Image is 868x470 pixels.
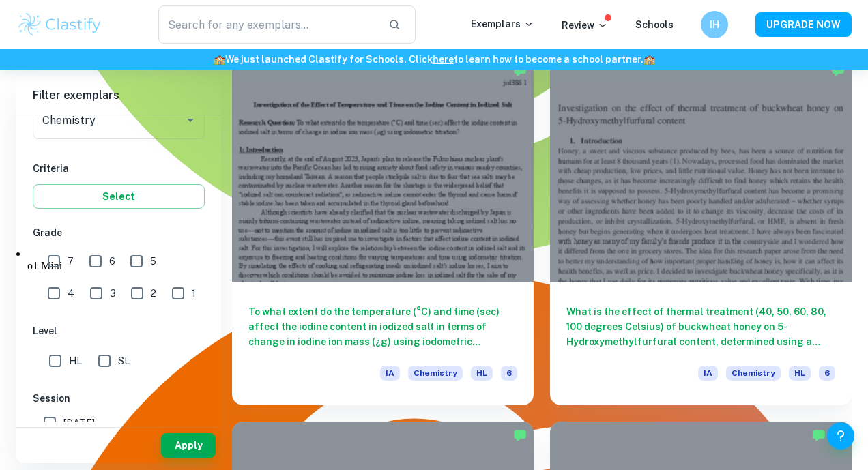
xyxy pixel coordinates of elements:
[755,12,852,37] button: UPGRADE NOW
[33,391,205,406] h6: Session
[33,184,205,209] button: Select
[707,17,723,32] h6: IH
[232,57,534,406] a: To what extent do the temperature (°C) and time (sec) affect the iodine content in iodized salt i...
[501,366,517,381] span: 6
[63,415,95,430] span: [DATE]
[192,286,196,301] span: 1
[812,428,826,442] img: Marked
[3,52,865,67] h6: We just launched Clastify for Schools. Click to learn how to become a school partner.
[698,366,718,381] span: IA
[214,54,225,65] span: 🏫
[789,366,811,381] span: HL
[408,366,463,381] span: Chemistry
[109,254,115,269] span: 6
[161,433,216,458] button: Apply
[827,422,854,450] button: Help and Feedback
[69,353,82,368] span: HL
[33,323,205,338] h6: Level
[118,353,130,368] span: SL
[181,111,200,130] button: Open
[110,286,116,301] span: 3
[471,16,534,31] p: Exemplars
[701,11,728,38] button: IH
[158,5,377,44] input: Search for any exemplars...
[471,366,493,381] span: HL
[635,19,674,30] a: Schools
[33,225,205,240] h6: Grade
[831,63,845,77] img: Marked
[151,286,156,301] span: 2
[380,366,400,381] span: IA
[550,57,852,406] a: What is the effect of thermal treatment (40, 50, 60, 80, 100 degrees Celsius) of buckwheat honey ...
[16,76,221,115] h6: Filter exemplars
[248,304,517,349] h6: To what extent do the temperature (°C) and time (sec) affect the iodine content in iodized salt i...
[150,254,156,269] span: 5
[566,304,835,349] h6: What is the effect of thermal treatment (40, 50, 60, 80, 100 degrees Celsius) of buckwheat honey ...
[819,366,835,381] span: 6
[562,18,608,33] p: Review
[643,54,655,65] span: 🏫
[433,54,454,65] a: here
[68,254,74,269] span: 7
[513,428,527,442] img: Marked
[33,161,205,176] h6: Criteria
[16,11,103,38] img: Clastify logo
[68,286,74,301] span: 4
[726,366,781,381] span: Chemistry
[513,63,527,77] img: Marked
